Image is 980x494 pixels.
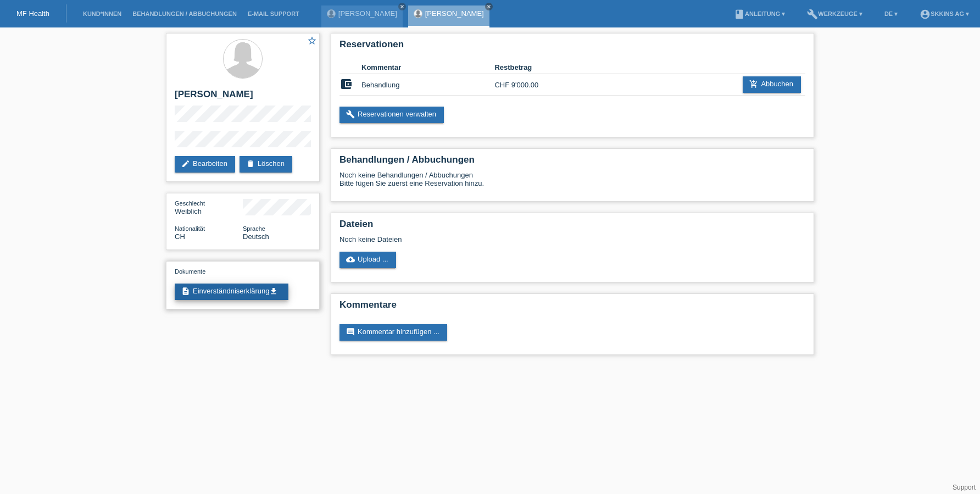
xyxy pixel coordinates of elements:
td: CHF 9'000.00 [494,74,561,96]
a: buildReservationen verwalten [339,107,444,123]
i: account_balance_wallet [339,77,353,91]
a: MF Health [16,9,49,18]
i: build [807,9,818,20]
span: Schweiz [175,232,185,241]
i: close [486,4,492,9]
div: Weiblich [175,199,243,215]
td: Behandlung [361,74,494,96]
a: account_circleSKKINS AG ▾ [914,10,975,17]
a: cloud_uploadUpload ... [339,252,396,268]
a: Kund*innen [77,10,127,17]
i: add_shopping_cart [749,80,758,88]
span: Sprache [243,225,265,232]
span: Dokumente [175,268,205,275]
a: Behandlungen / Abbuchungen [127,10,242,17]
a: close [485,3,493,10]
div: Noch keine Behandlungen / Abbuchungen Bitte fügen Sie zuerst eine Reservation hinzu. [339,171,805,196]
i: build [346,110,355,119]
div: Noch keine Dateien [339,235,675,243]
i: star_border [307,36,317,46]
a: commentKommentar hinzufügen ... [339,324,447,341]
i: book [734,9,745,20]
i: get_app [269,287,278,296]
a: editBearbeiten [175,156,235,173]
h2: Behandlungen / Abbuchungen [339,154,805,171]
span: Nationalität [175,225,205,232]
a: buildWerkzeuge ▾ [801,10,868,17]
a: E-Mail Support [242,10,305,17]
i: account_circle [920,9,931,20]
i: description [181,287,190,296]
a: Support [953,484,976,491]
th: Restbetrag [494,61,561,74]
a: [PERSON_NAME] [425,9,484,18]
i: cloud_upload [346,255,355,264]
a: add_shopping_cartAbbuchen [743,76,801,93]
h2: Kommentare [339,299,805,316]
h2: Reservationen [339,39,805,55]
a: close [398,3,406,10]
i: close [399,4,405,9]
a: star_border [307,36,317,47]
a: descriptionEinverständniserklärungget_app [175,284,288,300]
span: Geschlecht [175,200,205,207]
i: delete [246,159,255,168]
i: comment [346,328,355,336]
th: Kommentar [361,61,494,74]
a: DE ▾ [879,10,903,17]
h2: [PERSON_NAME] [175,89,311,106]
i: edit [181,159,190,168]
a: bookAnleitung ▾ [728,10,790,17]
a: [PERSON_NAME] [338,9,397,18]
h2: Dateien [339,219,805,235]
a: deleteLöschen [240,156,292,173]
span: Deutsch [243,232,269,241]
